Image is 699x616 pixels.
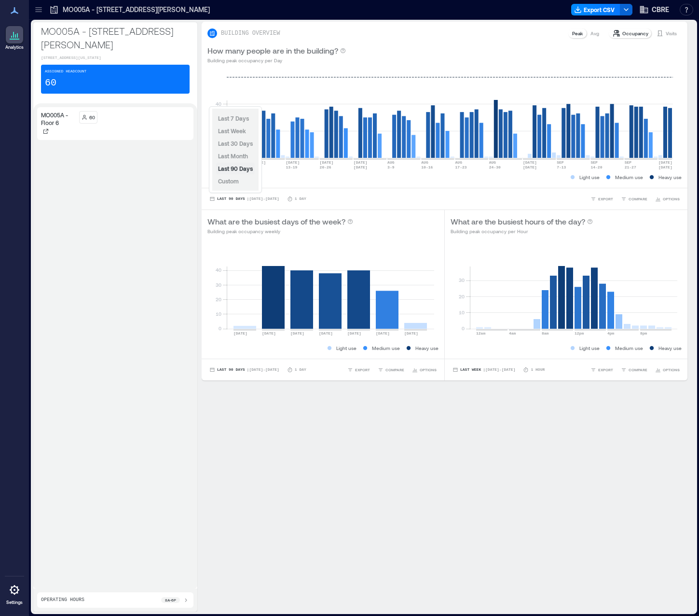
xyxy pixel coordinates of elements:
[233,331,247,336] text: [DATE]
[629,367,647,373] span: COMPARE
[653,365,682,375] button: OPTIONS
[523,165,537,169] text: [DATE]
[218,115,249,122] span: Last 7 Days
[658,165,672,169] text: [DATE]
[625,160,632,165] text: SEP
[372,344,400,352] p: Medium use
[590,29,599,37] p: Avg
[41,596,84,604] p: Operating Hours
[557,165,566,169] text: 7-13
[347,331,361,336] text: [DATE]
[207,194,281,204] button: Last 90 Days |[DATE]-[DATE]
[589,194,615,204] button: EXPORT
[207,365,281,375] button: Last 90 Days |[DATE]-[DATE]
[45,69,86,74] p: Assigned Headcount
[207,227,353,235] p: Building peak occupancy weekly
[615,173,643,181] p: Medium use
[658,173,682,181] p: Heavy use
[216,150,250,162] button: Last Month
[216,138,255,149] button: Last 30 Days
[89,113,95,121] p: 60
[221,29,280,37] p: BUILDING OVERVIEW
[589,365,615,375] button: EXPORT
[455,165,467,169] text: 17-23
[459,277,465,283] tspan: 30
[216,311,221,317] tspan: 10
[41,111,75,126] p: MO005A - Floor 6
[531,367,545,373] p: 1 Hour
[622,29,648,37] p: Occupancy
[207,45,338,56] p: How many people are in the building?
[216,101,221,107] tspan: 40
[459,294,465,299] tspan: 20
[387,165,395,169] text: 3-9
[455,160,463,165] text: AUG
[598,196,613,202] span: EXPORT
[653,194,682,204] button: OPTIONS
[509,331,516,336] text: 4am
[320,165,331,169] text: 20-26
[319,331,333,336] text: [DATE]
[579,344,600,352] p: Light use
[590,160,598,165] text: SEP
[262,331,276,336] text: [DATE]
[572,29,583,37] p: Peak
[354,160,368,165] text: [DATE]
[207,56,346,64] p: Building peak occupancy per Day
[575,331,584,336] text: 12pm
[387,160,395,165] text: AUG
[336,344,356,352] p: Light use
[320,160,334,165] text: [DATE]
[619,194,649,204] button: COMPARE
[218,178,239,184] span: Custom
[640,331,647,336] text: 8pm
[489,160,496,165] text: AUG
[625,165,636,169] text: 21-27
[218,153,248,159] span: Last Month
[590,165,602,169] text: 14-20
[658,160,672,165] text: [DATE]
[579,173,600,181] p: Light use
[598,367,613,373] span: EXPORT
[207,216,345,227] p: What are the busiest days of the week?
[451,227,593,235] p: Building peak occupancy per Hour
[219,325,221,331] tspan: 0
[459,309,465,315] tspan: 10
[354,165,368,169] text: [DATE]
[216,175,241,187] button: Custom
[295,367,306,373] p: 1 Day
[218,165,253,172] span: Last 90 Days
[607,331,615,336] text: 4pm
[557,160,564,165] text: SEP
[571,4,620,15] button: Export CSV
[218,127,246,134] span: Last Week
[216,125,248,137] button: Last Week
[3,578,26,608] a: Settings
[404,331,418,336] text: [DATE]
[421,160,428,165] text: AUG
[216,282,221,288] tspan: 30
[615,344,643,352] p: Medium use
[663,367,680,373] span: OPTIONS
[2,23,27,53] a: Analytics
[415,344,439,352] p: Heavy use
[5,44,24,50] p: Analytics
[451,365,517,375] button: Last Week |[DATE]-[DATE]
[619,365,649,375] button: COMPARE
[658,344,682,352] p: Heavy use
[216,267,221,273] tspan: 40
[45,76,56,90] p: 60
[385,367,404,373] span: COMPARE
[410,365,439,375] button: OPTIONS
[476,331,485,336] text: 12am
[636,2,672,17] button: CBRE
[420,367,437,373] span: OPTIONS
[286,160,300,165] text: [DATE]
[295,196,306,202] p: 1 Day
[421,165,433,169] text: 10-16
[63,5,210,14] p: MO005A - [STREET_ADDRESS][PERSON_NAME]
[216,112,251,124] button: Last 7 Days
[286,165,297,169] text: 13-19
[489,165,501,169] text: 24-30
[355,367,370,373] span: EXPORT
